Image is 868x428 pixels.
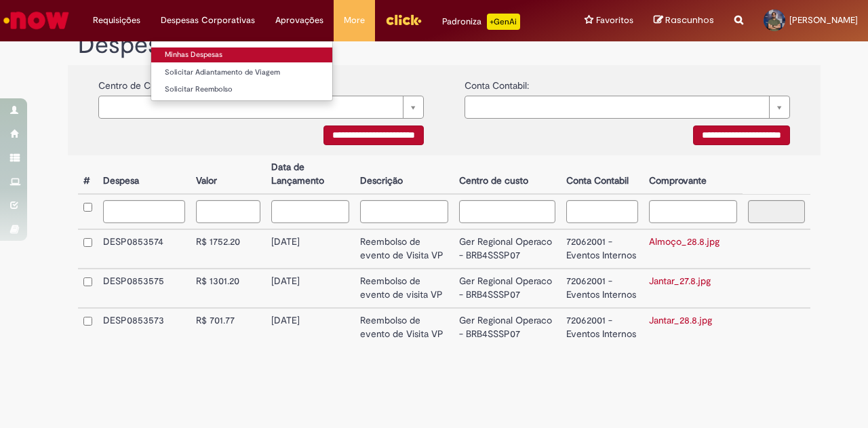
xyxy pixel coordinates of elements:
label: Centro de Custo: [98,72,171,92]
ul: Despesas Corporativas [151,41,333,101]
th: Conta Contabil [561,155,644,194]
td: [DATE] [266,229,354,269]
img: click_logo_yellow_360x200.png [385,9,422,30]
td: 72062001 - Eventos Internos [561,308,644,347]
td: Almoço_28.8.jpg [644,229,743,269]
th: Centro de custo [454,155,561,194]
td: 72062001 - Eventos Internos [561,269,644,308]
td: R$ 701.77 [191,308,266,347]
label: Conta Contabil: [465,72,529,92]
a: Limpar campo {0} [98,96,424,119]
td: [DATE] [266,308,354,347]
th: Descrição [355,155,454,194]
a: Solicitar Reembolso [151,82,332,97]
td: Reembolso de evento de Visita VP [355,308,454,347]
td: Jantar_27.8.jpg [644,269,743,308]
td: Reembolso de evento de Visita VP [355,229,454,269]
td: DESP0853573 [98,308,191,347]
td: R$ 1301.20 [191,269,266,308]
a: Minhas Despesas [151,47,332,62]
th: Valor [191,155,266,194]
span: More [344,14,365,27]
td: Ger Regional Operaco - BRB4SSSP07 [454,229,561,269]
td: [DATE] [266,269,354,308]
a: Limpar campo {0} [465,96,790,119]
a: Jantar_28.8.jpg [649,314,712,326]
a: Almoço_28.8.jpg [649,235,719,248]
th: # [78,155,98,194]
span: Rascunhos [665,14,714,26]
td: R$ 1752.20 [191,229,266,269]
span: [PERSON_NAME] [789,14,858,26]
span: Favoritos [596,14,633,27]
td: DESP0853575 [98,269,191,308]
th: Comprovante [644,155,743,194]
span: Despesas Corporativas [161,14,255,27]
p: +GenAi [487,14,520,30]
td: Reembolso de evento de visita VP [355,269,454,308]
td: DESP0853574 [98,229,191,269]
a: Solicitar Adiantamento de Viagem [151,65,332,80]
th: Despesa [98,155,191,194]
a: Rascunhos [654,14,714,27]
td: Ger Regional Operaco - BRB4SSSP07 [454,308,561,347]
span: Aprovações [275,14,323,27]
img: ServiceNow [1,7,71,34]
td: Jantar_28.8.jpg [644,308,743,347]
td: 72062001 - Eventos Internos [561,229,644,269]
span: Requisições [93,14,140,27]
h1: Despesas [78,32,810,59]
td: Ger Regional Operaco - BRB4SSSP07 [454,269,561,308]
th: Data de Lançamento [266,155,354,194]
div: Padroniza [442,14,520,30]
a: Jantar_27.8.jpg [649,275,711,287]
